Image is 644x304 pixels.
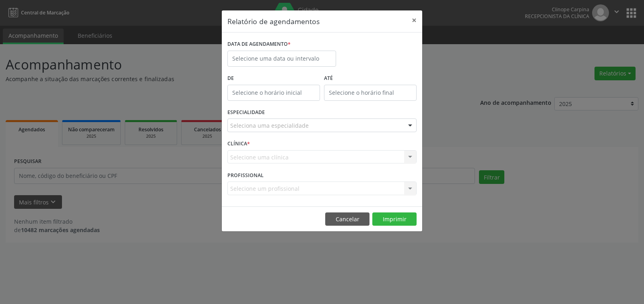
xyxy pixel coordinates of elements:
h5: Relatório de agendamentos [227,16,320,27]
button: Cancelar [325,212,369,226]
label: CLÍNICA [227,138,250,150]
label: ESPECIALIDADE [227,106,265,119]
label: ATÉ [324,72,417,85]
label: PROFISSIONAL [227,169,264,182]
input: Selecione uma data ou intervalo [227,51,336,67]
button: Close [406,10,422,30]
label: DATA DE AGENDAMENTO [227,38,291,51]
input: Selecione o horário final [324,85,417,101]
span: Seleciona uma especialidade [230,121,309,130]
button: Imprimir [372,212,417,226]
label: De [227,72,320,85]
input: Selecione o horário inicial [227,85,320,101]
